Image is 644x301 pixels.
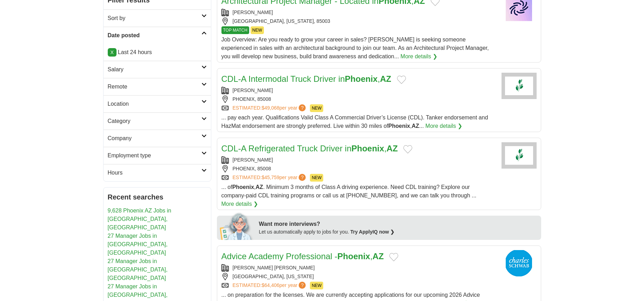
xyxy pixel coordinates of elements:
span: $45,759 [261,175,279,180]
div: [GEOGRAPHIC_DATA], [US_STATE], 85003 [221,18,496,25]
span: ? [299,104,306,111]
a: Location [104,95,211,112]
span: Job Overview: Are you ready to grow your career in sales? [PERSON_NAME] is seeking someone experi... [221,37,489,59]
strong: Phoenix [337,251,370,261]
button: Add to favorite jobs [397,76,406,84]
a: [PERSON_NAME] [PERSON_NAME] [233,265,315,270]
a: Advice Academy Professional -Phoenix,AZ [221,251,384,261]
strong: AZ [372,251,384,261]
span: ... of , . Minimum 3 months of Class A driving experience. Need CDL training? Explore our company... [221,184,477,198]
a: Sort by [104,9,211,27]
a: 27 Manager Jobs in [GEOGRAPHIC_DATA], [GEOGRAPHIC_DATA] [108,258,168,281]
div: [GEOGRAPHIC_DATA], [US_STATE] [221,273,496,280]
strong: AZ [380,74,391,84]
a: [PERSON_NAME] [233,157,273,163]
a: CDL-A Intermodal Truck Driver inPhoenix,AZ [221,74,391,84]
a: ESTIMATED:$64,406per year? [233,282,307,289]
a: 27 Manager Jobs in [GEOGRAPHIC_DATA], [GEOGRAPHIC_DATA] [108,233,168,256]
a: Date posted [104,27,211,44]
a: Company [104,130,211,147]
span: TOP MATCH [221,26,249,34]
a: Employment type [104,147,211,164]
h2: Company [108,134,201,143]
a: More details ❯ [400,52,437,61]
span: NEW [251,26,264,34]
a: [PERSON_NAME] [233,87,273,93]
button: Add to favorite jobs [389,253,398,261]
h2: Sort by [108,14,201,22]
span: ? [299,174,306,181]
span: $64,406 [261,282,279,288]
strong: Phoenix [351,144,384,153]
a: ESTIMATED:$45,759per year? [233,174,307,182]
span: NEW [310,174,323,182]
strong: Phoenix [345,74,378,84]
strong: AZ [255,184,263,190]
img: apply-iq-scientist.png [220,212,254,240]
a: ESTIMATED:$49,068per year? [233,104,307,112]
h2: Hours [108,169,201,177]
div: [PERSON_NAME] [221,9,496,16]
img: Schneider logo [502,142,537,169]
span: ... pay each year. Qualifications Valid Class A Commercial Driver’s License (CDL). Tanker endorse... [221,114,488,129]
h2: Location [108,100,201,108]
div: Want more interviews? [259,220,537,228]
a: Salary [104,61,211,78]
span: NEW [310,104,323,112]
img: Schneider logo [502,73,537,99]
span: NEW [310,282,323,289]
span: $49,068 [261,105,279,111]
a: Try ApplyIQ now ❯ [350,229,394,235]
h2: Salary [108,65,201,74]
a: X [108,48,117,57]
h2: Employment type [108,151,201,160]
div: PHOENIX, 85008 [221,96,496,103]
strong: AZ [386,144,398,153]
img: Charles Schwab logo [502,250,537,276]
p: Last 24 hours [108,48,207,57]
a: Remote [104,78,211,95]
a: More details ❯ [221,200,258,208]
a: Category [104,112,211,130]
strong: Phoenix [232,184,254,190]
strong: Phoenix [388,123,410,129]
h2: Date posted [108,31,201,40]
a: More details ❯ [425,122,462,130]
h2: Remote [108,83,201,91]
h2: Category [108,117,201,125]
a: Hours [104,164,211,181]
div: PHOENIX, 85008 [221,165,496,172]
a: 9,628 Phoenix AZ Jobs in [GEOGRAPHIC_DATA], [GEOGRAPHIC_DATA] [108,208,171,230]
h2: Recent searches [108,192,207,202]
button: Add to favorite jobs [403,145,412,153]
span: ? [299,282,306,289]
strong: AZ [412,123,419,129]
a: CDL-A Refrigerated Truck Driver inPhoenix,AZ [221,144,398,153]
div: Let us automatically apply to jobs for you. [259,228,537,236]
